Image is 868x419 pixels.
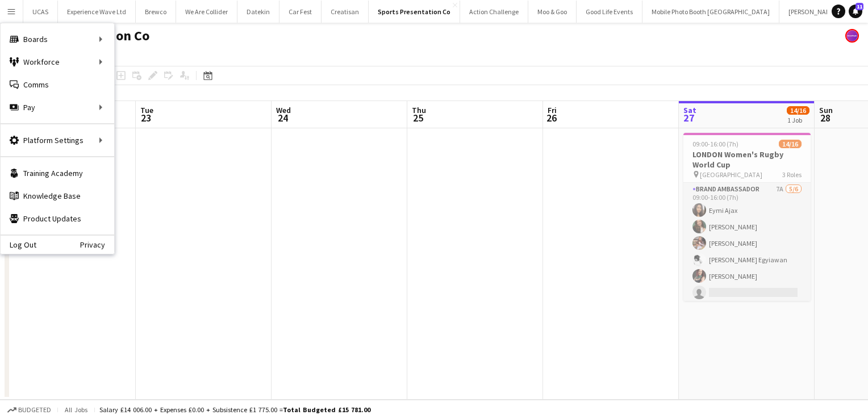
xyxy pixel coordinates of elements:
[546,111,557,124] span: 26
[817,111,833,124] span: 28
[642,1,779,23] button: Mobile Photo Booth [GEOGRAPHIC_DATA]
[1,96,114,119] div: Pay
[6,404,53,416] button: Budgeted
[237,1,279,23] button: Datekin
[1,240,36,249] a: Log Out
[1,185,114,207] a: Knowledge Base
[819,105,833,115] span: Sun
[136,1,176,23] button: Brewco
[1,162,114,185] a: Training Academy
[779,140,802,148] span: 14/16
[683,133,811,301] app-job-card: 09:00-16:00 (7h)14/16LONDON Women's Rugby World Cup [GEOGRAPHIC_DATA]3 RolesBrand Ambassador7A5/6...
[279,1,322,23] button: Car Fest
[369,1,460,23] button: Sports Presentation Co
[283,405,370,414] span: Total Budgeted £15 781.00
[1,51,114,73] div: Workforce
[782,170,802,179] span: 3 Roles
[23,1,58,23] button: UCAS
[683,149,811,170] h3: LONDON Women's Rugby World Cup
[62,405,90,414] span: All jobs
[692,140,738,148] span: 09:00-16:00 (7h)
[548,105,557,115] span: Fri
[682,111,696,124] span: 27
[1,73,114,96] a: Comms
[1,28,114,51] div: Boards
[700,170,762,179] span: [GEOGRAPHIC_DATA]
[528,1,577,23] button: Moo & Goo
[787,116,809,124] div: 1 Job
[577,1,642,23] button: Good Life Events
[274,111,291,124] span: 24
[1,129,114,152] div: Platform Settings
[58,1,136,23] button: Experience Wave Ltd
[176,1,237,23] button: We Are Collider
[18,406,51,414] span: Budgeted
[80,240,114,249] a: Privacy
[856,3,863,10] span: 11
[845,29,859,43] app-user-avatar: Lucy Carpenter
[99,405,370,414] div: Salary £14 006.00 + Expenses £0.00 + Subsistence £1 775.00 =
[683,183,811,304] app-card-role: Brand Ambassador7A5/609:00-16:00 (7h)Eymi Ajax[PERSON_NAME][PERSON_NAME][PERSON_NAME] Egyiawan[PE...
[849,5,862,18] a: 11
[276,105,291,115] span: Wed
[683,105,696,115] span: Sat
[322,1,369,23] button: Creatisan
[140,105,153,115] span: Tue
[779,1,846,23] button: [PERSON_NAME]
[787,106,809,115] span: 14/16
[139,111,153,124] span: 23
[1,207,114,230] a: Product Updates
[460,1,528,23] button: Action Challenge
[410,111,426,124] span: 25
[412,105,426,115] span: Thu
